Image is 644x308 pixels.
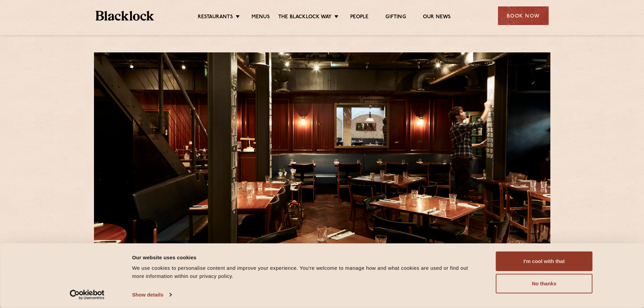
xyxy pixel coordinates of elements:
[496,252,593,271] button: I'm cool with that
[385,14,406,21] a: Gifting
[423,14,451,21] a: Our News
[96,11,154,21] img: BL_Textured_Logo-footer-cropped.svg
[498,6,549,25] div: Book Now
[252,14,270,21] a: Menus
[132,253,481,261] div: Our website uses cookies
[57,290,117,300] a: Usercentrics Cookiebot - opens in a new window
[496,274,593,293] button: No thanks
[198,14,233,21] a: Restaurants
[132,290,171,300] a: Show details
[278,14,332,21] a: The Blacklock Way
[132,264,481,280] div: We use cookies to personalise content and improve your experience. You're welcome to manage how a...
[350,14,368,21] a: People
